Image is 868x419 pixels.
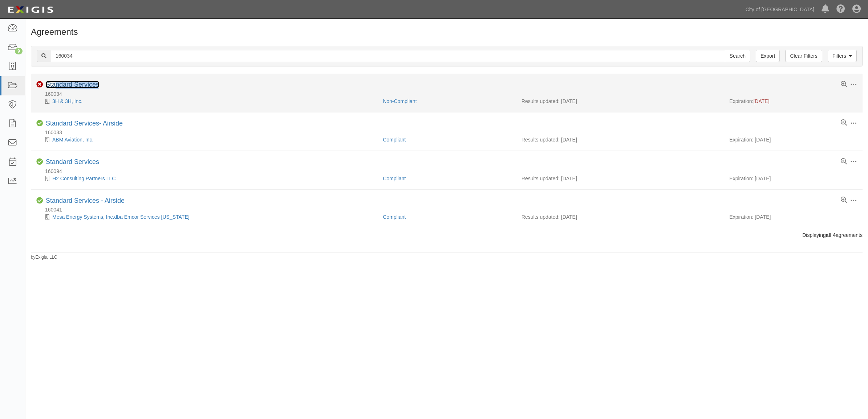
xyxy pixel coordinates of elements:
[46,158,99,165] a: Standard Services
[36,206,863,213] div: 160041
[36,120,43,127] i: Compliant
[46,197,125,205] div: Standard Services - Airside
[46,197,125,204] a: Standard Services - Airside
[383,98,417,104] a: Non-Compliant
[826,232,836,238] b: all 4
[729,213,857,221] div: Expiration: [DATE]
[522,213,719,221] div: Results updated: [DATE]
[725,50,750,62] input: Search
[51,50,725,62] input: Search
[729,98,857,105] div: Expiration:
[36,129,863,136] div: 160033
[36,168,863,175] div: 160094
[785,50,822,62] a: Clear Filters
[36,81,43,88] i: Non-Compliant
[52,176,115,181] a: H2 Consulting Partners LLC
[36,136,377,143] div: ABM Aviation, Inc.
[46,120,123,128] div: Standard Services- Airside
[36,159,43,165] i: Compliant
[742,2,818,17] a: City of [GEOGRAPHIC_DATA]
[52,137,93,143] a: ABM Aviation, Inc.
[836,5,845,14] i: Help Center - Complianz
[841,159,847,165] a: View results summary
[841,81,847,88] a: View results summary
[828,50,857,62] a: Filters
[46,120,123,127] a: Standard Services- Airside
[5,3,56,16] img: logo-5460c22ac91f19d4615b14bd174203de0afe785f0fc80cf4dbbc73dc1793850b.png
[729,175,857,182] div: Expiration: [DATE]
[46,81,99,89] div: Standard Services
[383,176,406,181] a: Compliant
[841,120,847,126] a: View results summary
[52,214,190,220] a: Mesa Energy Systems, Inc.dba Emcor Services [US_STATE]
[36,197,43,204] i: Compliant
[52,98,82,104] a: 3H & 3H, Inc.
[46,158,99,166] div: Standard Services
[36,175,377,182] div: H2 Consulting Partners LLC
[36,98,377,105] div: 3H & 3H, Inc.
[15,48,23,54] div: 9
[383,214,406,220] a: Compliant
[46,81,99,88] a: Standard Services
[31,254,57,260] small: by
[25,231,868,239] div: Displaying agreements
[753,98,769,104] span: [DATE]
[841,197,847,204] a: View results summary
[36,213,377,221] div: Mesa Energy Systems, Inc.dba Emcor Services Arizona
[36,255,57,260] a: Exigis, LLC
[729,136,857,143] div: Expiration: [DATE]
[31,27,863,37] h1: Agreements
[522,175,719,182] div: Results updated: [DATE]
[383,137,406,143] a: Compliant
[522,136,719,143] div: Results updated: [DATE]
[756,50,780,62] a: Export
[522,98,719,105] div: Results updated: [DATE]
[36,90,863,98] div: 160034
